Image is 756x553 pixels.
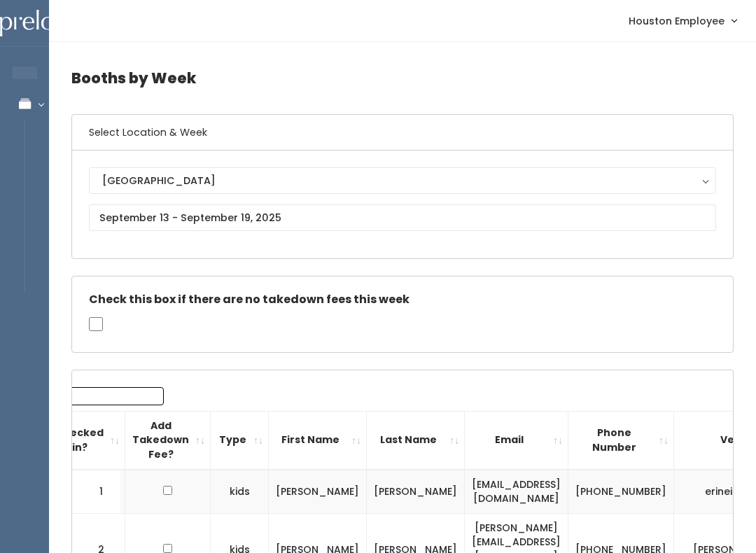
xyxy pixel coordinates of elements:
[367,411,465,469] th: Last Name: activate to sort column ascending
[48,411,125,469] th: Checked in?: activate to sort column ascending
[568,411,674,469] th: Phone Number: activate to sort column ascending
[615,6,750,36] a: Houston Employee
[211,470,269,514] td: kids
[465,411,568,469] th: Email: activate to sort column ascending
[72,470,121,514] td: 1
[89,204,716,231] input: September 13 - September 19, 2025
[102,173,703,188] div: [GEOGRAPHIC_DATA]
[125,411,211,469] th: Add Takedown Fee?: activate to sort column ascending
[269,411,367,469] th: First Name: activate to sort column ascending
[367,470,465,514] td: [PERSON_NAME]
[211,411,269,469] th: Type: activate to sort column ascending
[72,115,733,150] h6: Select Location & Week
[465,470,568,514] td: [EMAIL_ADDRESS][DOMAIN_NAME]
[629,13,724,29] span: Houston Employee
[89,167,716,194] button: [GEOGRAPHIC_DATA]
[568,470,674,514] td: [PHONE_NUMBER]
[89,293,716,306] h5: Check this box if there are no takedown fees this week
[71,59,734,97] h4: Booths by Week
[269,470,367,514] td: [PERSON_NAME]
